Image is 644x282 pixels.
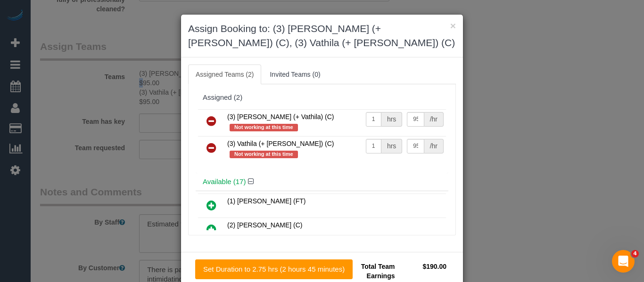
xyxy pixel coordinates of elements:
div: hrs [381,112,402,127]
div: /hr [424,112,444,127]
span: Not working at this time [230,151,298,158]
div: Assigned (2) [203,94,441,102]
span: (3) [PERSON_NAME] (+ Vathila) (C) [227,113,334,121]
h3: Assign Booking to: (3) [PERSON_NAME] (+ [PERSON_NAME]) (C), (3) Vathila (+ [PERSON_NAME]) (C) [188,22,456,50]
h4: Available (17) [203,178,441,186]
button: × [450,21,456,31]
span: 4 [631,250,639,258]
a: Assigned Teams (2) [188,64,261,84]
div: hrs [381,139,402,153]
span: Not working at this time [230,124,298,131]
span: (1) [PERSON_NAME] (FT) [227,197,305,205]
span: (2) [PERSON_NAME] (C) [227,221,302,229]
button: Set Duration to 2.75 hrs (2 hours 45 minutes) [195,259,353,279]
iframe: Intercom live chat [612,250,635,273]
div: /hr [424,139,444,153]
span: (3) Vathila (+ [PERSON_NAME]) (C) [227,140,334,147]
a: Invited Teams (0) [262,64,328,84]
